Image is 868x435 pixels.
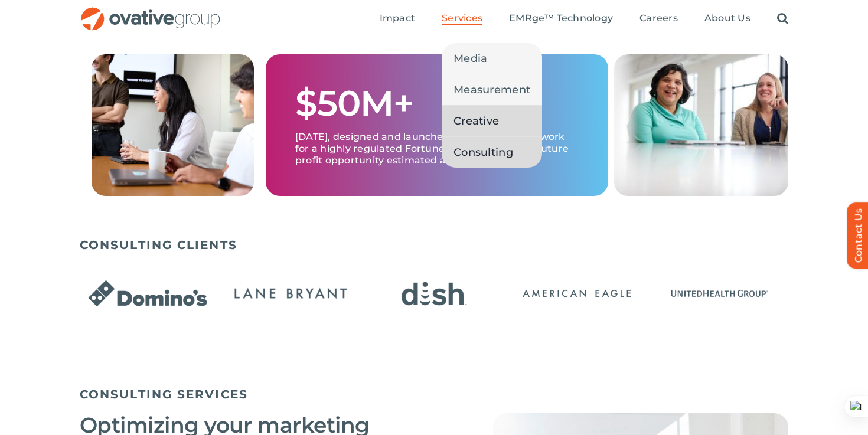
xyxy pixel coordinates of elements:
[639,12,678,25] a: Careers
[80,238,788,252] h5: CONSULTING CLIENTS
[92,54,254,196] img: Consulting – Grid 1
[510,266,645,323] div: 14 / 24
[777,12,788,25] a: Search
[704,12,750,24] span: About Us
[509,12,613,25] a: EMRge™ Technology
[509,12,613,24] span: EMRge™ Technology
[366,266,502,323] div: 13 / 24
[704,12,750,25] a: About Us
[80,387,788,401] h5: CONSULTING SERVICES
[80,6,221,17] a: OG_Full_horizontal_RGB
[295,131,579,166] p: [DATE], designed and launched a retail media network for a highly regulated Fortune 50 company, w...
[295,84,414,122] h1: $50M+
[453,81,530,98] span: Measurement
[442,137,542,168] a: Consulting
[639,12,678,24] span: Careers
[614,54,788,196] img: Consulting – Grid 3
[453,113,499,129] span: Creative
[453,144,513,161] span: Consulting
[80,266,216,323] div: 11 / 24
[380,12,415,25] a: Impact
[442,106,542,136] a: Creative
[442,74,542,105] a: Measurement
[380,12,415,24] span: Impact
[453,50,487,67] span: Media
[442,12,482,25] a: Services
[652,266,788,323] div: 15 / 24
[442,43,542,74] a: Media
[223,266,359,323] div: 12 / 24
[442,12,482,24] span: Services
